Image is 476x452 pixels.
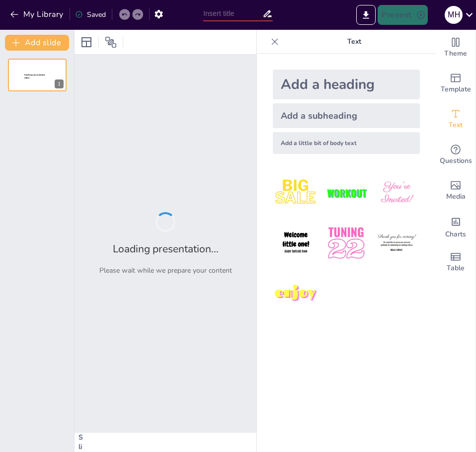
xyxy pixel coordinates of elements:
div: Add a little bit of body text [273,132,420,154]
button: Present [378,5,427,25]
button: M H [445,5,463,25]
span: Questions [440,155,472,166]
img: 7.jpeg [273,271,319,317]
p: Text [283,30,426,54]
div: Layout [79,34,94,50]
div: 1 [55,79,64,88]
span: Sendsteps presentation editor [24,74,45,79]
span: Media [446,191,466,202]
div: M H [445,6,463,24]
h2: Loading presentation... [113,242,219,256]
img: 6.jpeg [374,220,420,266]
button: Add slide [5,35,69,51]
img: 2.jpeg [323,170,369,216]
span: Table [447,263,465,274]
div: Add images, graphics, shapes or video [436,173,476,209]
div: Get real-time input from your audience [436,137,476,173]
span: Charts [445,229,466,240]
span: Text [449,120,463,131]
div: Add a subheading [273,103,420,128]
div: Add ready made slides [436,66,476,101]
button: Export to PowerPoint [356,5,376,25]
img: 1.jpeg [273,170,319,216]
div: Add a heading [273,70,420,99]
div: 1 [8,59,67,91]
span: Theme [444,48,467,59]
input: Insert title [203,6,262,21]
button: My Library [7,6,68,22]
img: 4.jpeg [273,220,319,266]
div: Change the overall theme [436,30,476,66]
span: Template [441,84,471,95]
span: Position [105,36,117,48]
img: 5.jpeg [323,220,369,266]
div: Add text boxes [436,101,476,137]
p: Please wait while we prepare your content [99,266,232,275]
div: Add charts and graphs [436,209,476,244]
img: 3.jpeg [374,170,420,216]
div: Add a table [436,244,476,280]
div: Saved [75,10,106,19]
